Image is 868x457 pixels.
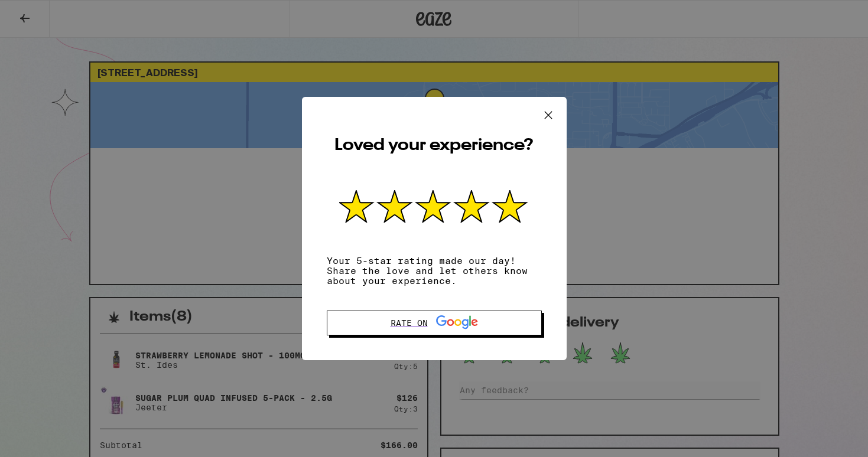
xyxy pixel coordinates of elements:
[391,315,478,331] div: Rate on
[327,311,542,335] button: Rate on
[327,256,542,286] p: Your 5-star rating made our day! Share the love and let others know about your experience.
[7,8,85,18] span: Hi. Need any help?
[327,134,542,157] h2: Loved your experience?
